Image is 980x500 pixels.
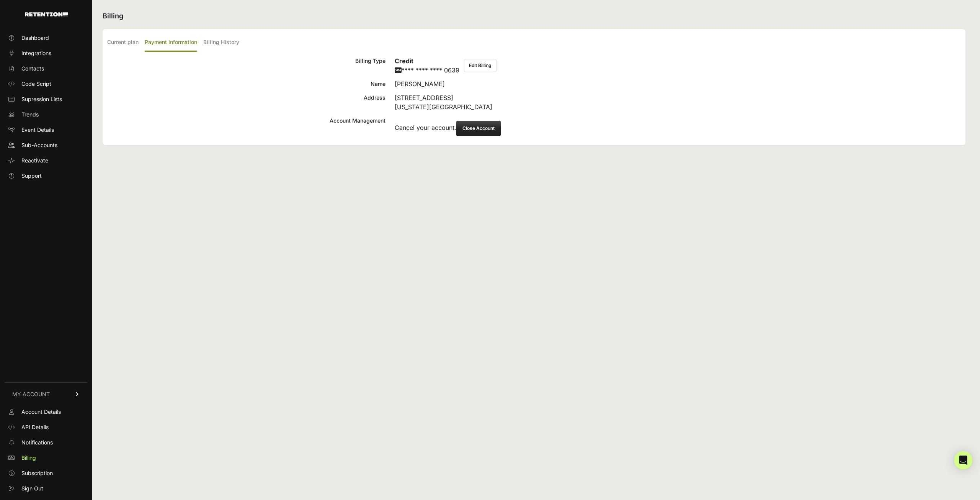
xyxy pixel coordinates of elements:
div: [STREET_ADDRESS] [US_STATE][GEOGRAPHIC_DATA] [395,93,961,111]
button: Close Account [456,121,501,136]
a: Integrations [5,47,87,59]
span: API Details [21,423,49,431]
span: Subscription [21,469,53,477]
div: Billing Type [107,56,385,75]
div: Address [107,93,385,111]
a: Trends [5,108,87,121]
span: Billing [21,454,36,462]
label: Billing History [203,34,239,52]
h2: Billing [103,11,965,21]
span: Support [21,172,42,180]
div: Cancel your account. [395,116,961,136]
span: Dashboard [21,34,49,42]
a: Sign Out [5,482,87,495]
a: API Details [5,421,87,433]
span: Contacts [21,65,44,72]
a: Billing [5,452,87,464]
span: Code Script [21,80,51,88]
a: Subscription [5,467,87,479]
a: MY ACCOUNT [5,382,87,406]
span: Sub-Accounts [21,141,57,149]
span: Event Details [21,126,54,134]
a: Sub-Accounts [5,139,87,151]
label: Payment Information [145,34,197,52]
h6: Credit [395,56,459,66]
div: Open Intercom Messenger [954,451,972,469]
img: Retention.com [25,12,68,16]
span: Notifications [21,439,53,446]
span: Trends [21,111,39,118]
div: Account Management [107,116,385,136]
span: Account Details [21,408,61,416]
a: Event Details [5,124,87,136]
div: [PERSON_NAME] [395,79,961,89]
span: MY ACCOUNT [12,390,50,398]
label: Current plan [107,34,139,52]
span: Integrations [21,49,51,57]
a: Code Script [5,78,87,90]
a: Support [5,170,87,182]
span: Reactivate [21,157,48,164]
a: Account Details [5,406,87,418]
a: Notifications [5,436,87,449]
a: Contacts [5,62,87,75]
button: Edit Billing [464,59,497,72]
div: Name [107,79,385,89]
a: Reactivate [5,154,87,167]
span: Sign Out [21,485,43,492]
a: Dashboard [5,32,87,44]
span: Supression Lists [21,95,62,103]
a: Supression Lists [5,93,87,105]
